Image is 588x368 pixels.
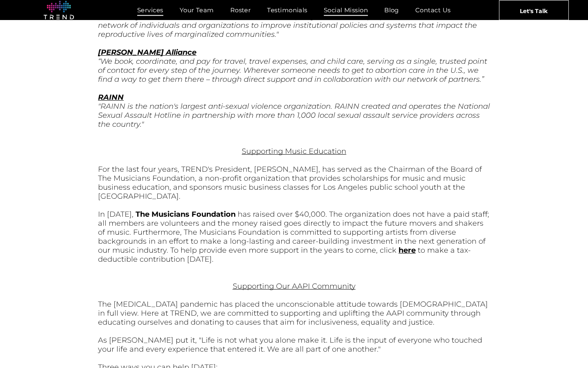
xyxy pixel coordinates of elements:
a: Contact Us [407,4,459,16]
span: to make a tax-deductible contribution [DATE]. [98,246,471,264]
a: RAINN [98,93,124,102]
iframe: Chat Widget [441,273,588,368]
a: Roster [222,4,259,16]
strong: The Musicians Foundation [136,210,236,219]
span: For the last four years, TREND's President, [PERSON_NAME], has served as the Chairman of the Boar... [98,165,482,201]
span: Let's Talk [520,0,548,21]
span: Services [137,4,163,16]
a: Blog [376,4,407,16]
a: Testimonials [259,4,315,16]
span: The [MEDICAL_DATA] pandemic has placed the unconscionable attitude towards [DEMOGRAPHIC_DATA] in ... [98,300,488,327]
span: In [DATE], [98,210,134,219]
a: Social Mission [316,4,376,16]
span: "SisterSong is a Southern-based, national membership organization; our purpose is to build an eff... [98,12,481,39]
span: has raised over $40,000. The organization does not have a paid staff; all members are volunteers ... [98,210,489,255]
a: [PERSON_NAME] Alliance [98,48,196,57]
span: Supporting Our AAPI Community [233,282,356,291]
a: Your Team [171,4,222,16]
img: logo [44,1,74,20]
span: Supporting Music Education [242,147,346,156]
span: "RAINN is the nation's largest anti-sexual violence organization. RAINN created and operates the ... [98,102,490,129]
span: As [PERSON_NAME] put it, "Life is not what you alone make it. Life is the input of everyone who t... [98,336,482,354]
a: Services [129,4,171,16]
a: here [399,246,416,255]
span: “We book, coordinate, and pay for travel, travel expenses, and child care, serving as a single, t... [98,57,487,84]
